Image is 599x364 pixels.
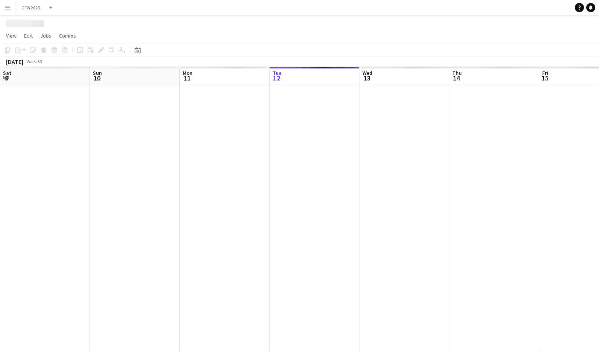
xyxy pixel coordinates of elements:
[25,59,44,64] span: Week 33
[452,70,462,76] span: Thu
[92,74,102,82] span: 10
[6,58,23,65] div: [DATE]
[451,74,462,82] span: 14
[15,0,46,15] button: GFW 2025
[56,31,79,41] a: Comms
[40,32,52,39] span: Jobs
[183,70,193,76] span: Mon
[21,31,36,41] a: Edit
[541,74,548,82] span: 15
[273,70,282,76] span: Tue
[271,74,282,82] span: 12
[93,70,102,76] span: Sun
[6,32,17,39] span: View
[24,32,33,39] span: Edit
[362,70,372,76] span: Wed
[3,70,11,76] span: Sat
[542,70,548,76] span: Fri
[361,74,372,82] span: 13
[2,74,11,82] span: 9
[37,31,55,41] a: Jobs
[182,74,193,82] span: 11
[59,32,76,39] span: Comms
[3,31,20,41] a: View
